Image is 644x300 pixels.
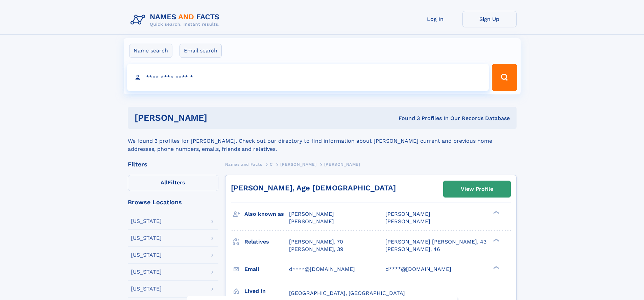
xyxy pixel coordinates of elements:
h1: [PERSON_NAME] [135,114,303,122]
span: [PERSON_NAME] [289,211,334,217]
span: [PERSON_NAME] [324,162,360,167]
div: Browse Locations [128,199,218,205]
a: [PERSON_NAME] [PERSON_NAME], 43 [385,238,486,246]
label: Email search [180,44,222,58]
a: C [270,160,273,168]
input: search input [127,64,489,91]
div: [US_STATE] [131,252,162,258]
a: [PERSON_NAME] [280,160,316,168]
a: Names and Facts [225,160,262,168]
button: Search Button [492,64,517,91]
span: [PERSON_NAME] [280,162,316,167]
span: C [270,162,273,167]
div: [US_STATE] [131,269,162,275]
div: ❯ [492,210,500,215]
div: We found 3 profiles for [PERSON_NAME]. Check out our directory to find information about [PERSON_... [128,129,517,153]
a: Sign Up [462,11,517,27]
a: [PERSON_NAME], 39 [289,246,343,253]
a: [PERSON_NAME], 46 [385,246,440,253]
div: [US_STATE] [131,286,162,292]
h3: Lived in [244,285,289,297]
a: [PERSON_NAME], 70 [289,238,343,246]
h3: Email [244,263,289,275]
span: [PERSON_NAME] [289,218,334,225]
span: [GEOGRAPHIC_DATA], [GEOGRAPHIC_DATA] [289,290,405,296]
a: View Profile [444,181,510,197]
div: ❯ [492,238,500,242]
div: [US_STATE] [131,235,162,241]
div: Filters [128,161,218,167]
img: Logo Names and Facts [128,11,225,29]
div: View Profile [461,181,493,197]
div: ❯ [492,265,500,270]
a: [PERSON_NAME], Age [DEMOGRAPHIC_DATA] [231,184,396,192]
span: All [161,179,168,186]
span: [PERSON_NAME] [385,211,430,217]
h3: Relatives [244,236,289,248]
label: Name search [129,44,172,58]
label: Filters [128,175,218,191]
div: Found 3 Profiles In Our Records Database [303,115,510,122]
span: [PERSON_NAME] [385,218,430,225]
a: Log In [408,11,462,27]
h3: Also known as [244,208,289,220]
div: [US_STATE] [131,218,162,224]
